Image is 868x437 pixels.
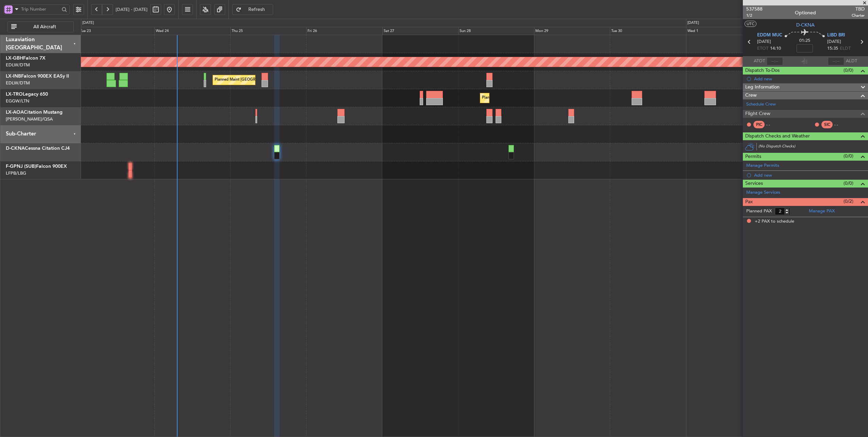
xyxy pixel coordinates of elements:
div: Wed 24 [154,27,230,35]
span: (0/0) [844,67,853,74]
span: (0/0) [844,152,853,160]
a: Manage Services [746,189,780,196]
span: 14:10 [770,45,781,52]
span: D-CKNA [6,146,25,151]
div: SIC [821,121,833,128]
a: EDLW/DTM [6,80,30,86]
div: Thu 25 [230,27,306,35]
button: UTC [745,21,756,27]
div: [DATE] [82,20,94,26]
span: [DATE] [757,38,771,45]
div: - - [834,122,850,128]
span: Refresh [243,7,271,12]
a: Manage Permits [746,162,779,169]
a: LX-INBFalcon 900EX EASy II [6,74,69,79]
a: D-CKNACessna Citation CJ4 [6,146,70,151]
span: All Aircraft [18,25,71,29]
div: Tue 30 [610,27,686,35]
a: Manage PAX [809,208,835,215]
span: D-CKNA [796,21,815,29]
span: ETOT [757,45,768,52]
div: (No Dispatch Checks) [758,144,868,151]
span: Flight Crew [745,110,770,118]
span: Charter [852,13,865,18]
span: ALDT [846,58,857,65]
a: LFPB/LBG [6,170,26,176]
button: Refresh [232,4,273,15]
span: 15:35 [827,45,838,52]
div: Add new [754,76,865,82]
div: PIC [753,121,765,128]
div: Wed 1 [686,27,762,35]
div: Tue 23 [79,27,154,35]
span: +2 PAX to schedule [755,218,794,225]
a: EDLW/DTM [6,62,30,68]
div: Mon 29 [534,27,610,35]
a: Schedule Crew [746,101,776,108]
span: ELDT [840,45,851,52]
input: Trip Number [21,4,60,14]
div: Planned Maint [GEOGRAPHIC_DATA] ([GEOGRAPHIC_DATA]) [215,75,322,85]
label: Planned PAX [746,208,772,215]
span: [DATE] - [DATE] [116,6,148,13]
span: Leg Information [745,83,780,91]
span: F-GPNJ (SUB) [6,164,36,169]
a: EGGW/LTN [6,98,29,104]
span: Services [745,180,763,188]
a: LX-GBHFalcon 7X [6,56,46,61]
div: Fri 26 [306,27,382,35]
a: F-GPNJ (SUB)Falcon 900EX [6,164,67,169]
span: [DATE] [827,38,841,45]
a: LX-TROLegacy 650 [6,92,48,97]
span: LX-INB [6,74,21,79]
span: (0/0) [844,180,853,187]
a: [PERSON_NAME]/QSA [6,116,53,122]
span: 1/2 [746,13,763,18]
span: Dispatch Checks and Weather [745,132,810,140]
div: Sat 27 [382,27,458,35]
div: [DATE] [687,20,699,26]
button: All Aircraft [7,21,74,32]
span: TBD [852,5,865,13]
span: EDDM MUC [757,32,782,39]
div: Planned Maint [GEOGRAPHIC_DATA] ([GEOGRAPHIC_DATA]) [482,93,589,103]
span: (0/2) [844,198,853,205]
span: 537588 [746,5,763,13]
div: Optioned [795,9,816,16]
span: LX-AOA [6,110,24,115]
div: Sun 28 [458,27,534,35]
div: Add new [754,172,865,178]
span: LIBD BRI [827,32,845,39]
span: 01:25 [799,37,810,44]
a: LX-AOACitation Mustang [6,110,63,115]
span: LX-TRO [6,92,23,97]
span: Dispatch To-Dos [745,67,780,75]
span: LX-GBH [6,56,23,61]
span: Pax [745,198,753,206]
span: Permits [745,153,761,161]
span: ATOT [754,58,765,65]
div: - - [766,122,782,128]
span: Crew [745,92,757,99]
